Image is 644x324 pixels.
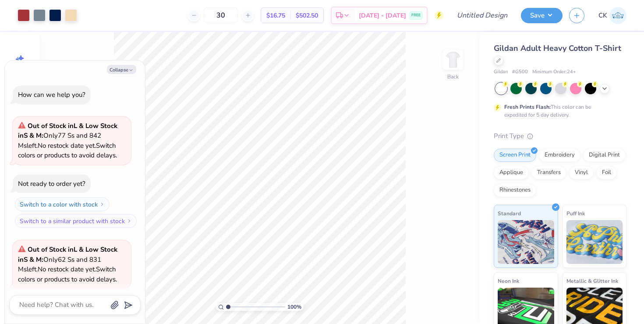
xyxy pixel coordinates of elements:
[569,166,594,179] div: Vinyl
[494,68,508,76] span: Gildan
[266,11,285,20] span: $16.75
[99,202,105,207] img: Switch to a color with stock
[127,218,132,224] img: Switch to a similar product with stock
[512,68,528,76] span: # G500
[566,209,585,218] span: Puff Ink
[504,103,551,110] strong: Fresh Prints Flash:
[498,209,521,218] span: Standard
[583,149,626,162] div: Digital Print
[411,12,421,18] span: FREE
[539,149,580,162] div: Embroidery
[28,245,79,254] strong: Out of Stock in L
[359,11,406,20] span: [DATE] - [DATE]
[531,166,566,179] div: Transfers
[18,179,85,188] div: Not ready to order yet?
[18,121,117,160] span: Only 77 Ss and 842 Ms left. Switch colors or products to avoid delays.
[494,184,536,197] div: Rhinestones
[494,43,621,53] span: Gildan Adult Heavy Cotton T-Shirt
[15,214,137,228] button: Switch to a similar product with stock
[107,65,136,74] button: Collapse
[444,51,462,68] img: Back
[498,276,519,285] span: Neon Ink
[521,8,563,23] button: Save
[296,11,318,20] span: $502.50
[28,121,79,130] strong: Out of Stock in L
[447,73,459,81] div: Back
[18,245,117,264] strong: & Low Stock in S & M :
[598,7,626,24] a: CK
[18,90,85,99] div: How can we help you?
[566,276,618,285] span: Metallic & Glitter Ink
[609,7,626,24] img: Chris Kolbas
[498,220,554,264] img: Standard
[494,131,626,141] div: Print Type
[532,68,576,76] span: Minimum Order: 24 +
[38,141,96,150] span: No restock date yet.
[15,197,110,211] button: Switch to a color with stock
[566,220,623,264] img: Puff Ink
[18,245,117,284] span: Only 62 Ss and 831 Ms left. Switch colors or products to avoid delays.
[494,166,529,179] div: Applique
[450,7,514,24] input: Untitled Design
[204,7,238,23] input: – –
[287,303,301,311] span: 100 %
[596,166,617,179] div: Foil
[494,149,536,162] div: Screen Print
[598,11,607,21] span: CK
[504,103,612,119] div: This color can be expedited for 5 day delivery.
[38,265,96,274] span: No restock date yet.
